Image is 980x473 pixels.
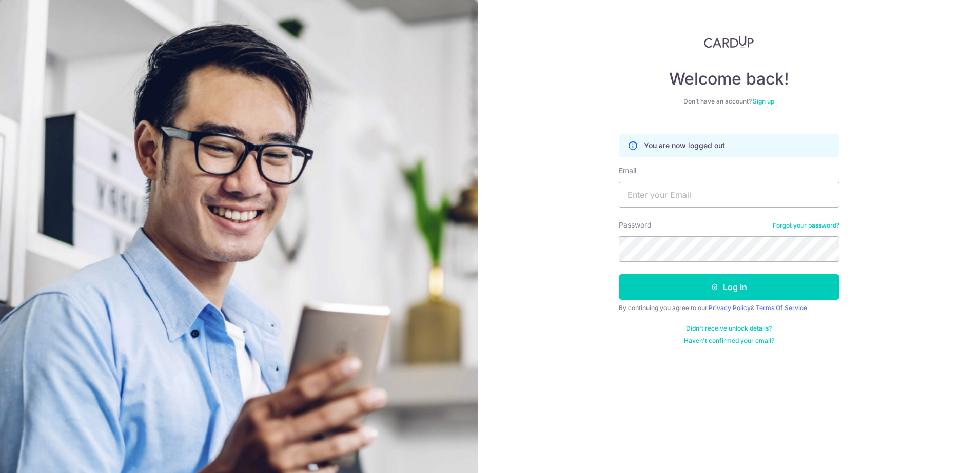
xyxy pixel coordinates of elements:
[619,97,839,106] div: Don’t have an account?
[644,140,725,151] p: You are now logged out
[756,304,807,312] a: Terms Of Service
[753,97,774,105] a: Sign up
[619,220,652,230] label: Password
[704,36,754,48] img: CardUp Logo
[619,304,839,312] div: By continuing you agree to our &
[619,166,636,176] label: Email
[619,69,839,89] h4: Welcome back!
[686,324,772,333] a: Didn't receive unlock details?
[773,221,839,230] a: Forgot your password?
[709,304,751,312] a: Privacy Policy
[619,274,839,300] button: Log in
[684,337,774,345] a: Haven't confirmed your email?
[619,182,839,208] input: Enter your Email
